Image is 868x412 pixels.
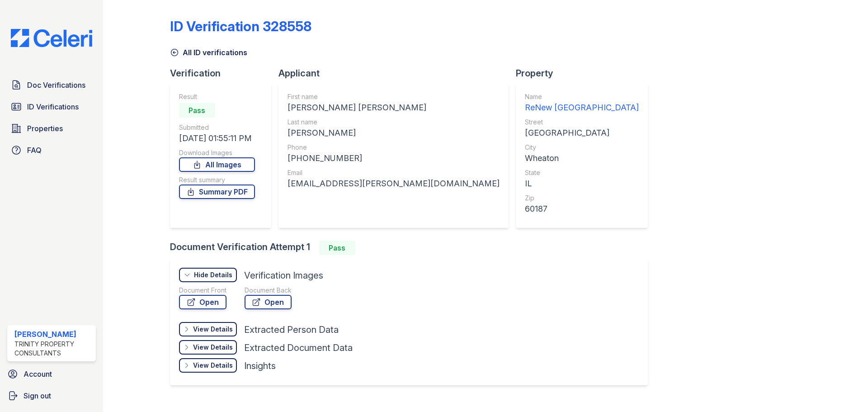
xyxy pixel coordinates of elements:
div: Phone [288,143,500,152]
a: Properties [7,119,96,137]
span: Doc Verifications [27,80,85,90]
div: Email [288,168,500,177]
div: Submitted [179,123,255,132]
div: Street [525,118,639,127]
div: Zip [525,194,639,203]
a: Open [245,295,292,309]
iframe: chat widget [830,376,859,403]
div: [PHONE_NUMBER] [288,152,500,165]
span: Sign out [24,390,51,401]
div: State [525,168,639,177]
a: Summary PDF [179,185,255,199]
div: Document Back [245,286,292,295]
div: Verification Images [244,269,323,282]
span: ID Verifications [27,101,79,112]
img: CE_Logo_Blue-a8612792a0a2168367f1c8372b55b34899dd931a85d93a1a3d3e32e68fde9ad4.png [4,29,99,47]
a: ID Verifications [7,98,96,116]
a: Name ReNew [GEOGRAPHIC_DATA] [525,92,639,114]
a: Sign out [4,387,99,405]
div: Wheaton [525,152,639,165]
span: FAQ [27,145,42,156]
div: [PERSON_NAME] [288,127,500,139]
div: [EMAIL_ADDRESS][PERSON_NAME][DOMAIN_NAME] [288,177,500,190]
div: Result [179,92,255,101]
div: Hide Details [194,270,232,279]
a: FAQ [7,141,96,159]
div: [PERSON_NAME] [14,329,92,340]
div: Verification [170,67,278,80]
div: [GEOGRAPHIC_DATA] [525,127,639,139]
span: Account [24,369,52,379]
a: All ID verifications [170,47,247,58]
div: Result summary [179,175,255,185]
div: First name [288,92,500,101]
div: Last name [288,118,500,127]
div: Pass [319,241,355,255]
div: Trinity Property Consultants [14,340,92,358]
div: Property [516,67,655,80]
div: [PERSON_NAME] [PERSON_NAME] [288,101,500,114]
div: Extracted Person Data [244,323,339,336]
div: View Details [193,325,233,334]
div: View Details [193,343,233,352]
div: ReNew [GEOGRAPHIC_DATA] [525,101,639,114]
div: IL [525,177,639,190]
div: View Details [193,361,233,370]
span: Properties [27,123,63,134]
div: 60187 [525,203,639,215]
a: All Images [179,157,255,172]
div: Download Images [179,148,255,157]
div: ID Verification 328558 [170,18,311,34]
div: Applicant [278,67,516,80]
div: Document Front [179,286,226,295]
a: Open [179,295,226,309]
a: Doc Verifications [7,76,96,94]
div: Insights [244,360,276,372]
div: Name [525,92,639,101]
div: City [525,143,639,152]
a: Account [4,365,99,383]
div: Extracted Document Data [244,341,353,354]
div: Pass [179,103,215,118]
div: [DATE] 01:55:11 PM [179,132,255,145]
div: Document Verification Attempt 1 [170,241,655,255]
